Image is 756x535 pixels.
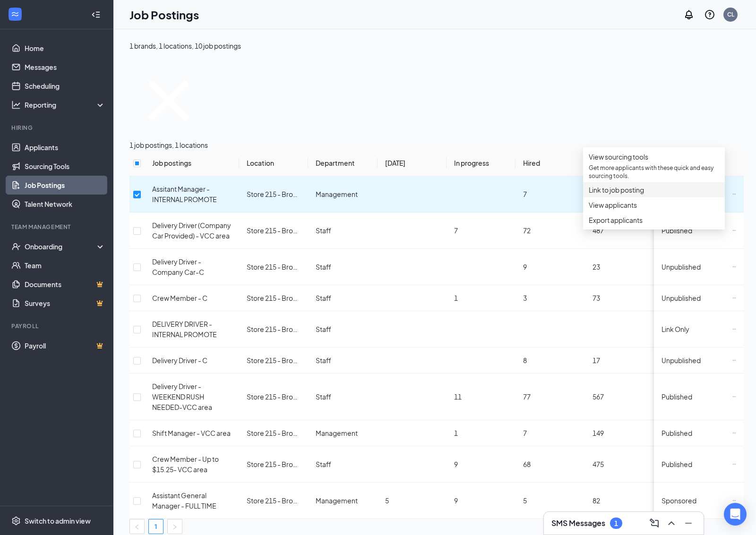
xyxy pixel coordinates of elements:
span: Management [316,190,358,198]
span: Delivery Driver - Company Car-C [152,257,204,276]
span: Published [661,392,692,401]
td: Store 215 - Brook [239,483,308,519]
button: right [167,519,182,534]
span: right [172,524,178,530]
div: Department [316,158,369,168]
span: Delivery Driver - WEEKEND RUSH NEEDED-VCC area [152,382,212,411]
span: Unpublished [661,356,701,365]
svg: Ellipses [732,431,736,435]
td: Management [308,176,377,212]
svg: Minimize [683,518,694,529]
td: Store 215 - Brook [239,311,308,348]
span: View sourcing tools [589,153,648,161]
svg: QuestionInfo [704,9,715,20]
span: 7 [454,226,458,235]
svg: WorkstreamLogo [10,9,20,19]
td: Store 215 - Brook [239,176,308,212]
a: Sourcing Tools [25,157,105,176]
span: 82 [593,496,600,505]
span: Delivery Driver - C [152,356,207,365]
a: SurveysCrown [25,294,105,313]
svg: Ellipses [732,265,736,269]
span: 7 [523,429,527,437]
span: 567 [593,392,604,401]
span: Unpublished [661,263,701,271]
span: 5 [385,496,389,505]
svg: Ellipses [732,192,736,196]
span: Sponsored [661,496,696,505]
span: 1 [454,294,458,302]
td: Store 215 - Brook [239,285,308,311]
span: Delivery Driver (Company Car Provided) - VCC area [152,221,231,240]
div: Location [247,158,301,168]
svg: Analysis [11,100,21,110]
td: Store 215 - Brook [239,249,308,285]
span: DELIVERY DRIVER -INTERNAL PROMOTE [152,320,217,339]
span: Store 215 - Brook [247,460,301,468]
svg: Collapse [91,10,101,19]
div: Job postings [152,158,232,168]
span: Staff [316,226,331,235]
span: Store 215 - Brook [247,294,301,302]
a: Scheduling [25,76,105,95]
svg: Ellipses [732,327,736,331]
div: CL [727,10,734,18]
button: Minimize [681,516,696,531]
td: Management [308,483,377,519]
span: 9 [523,263,527,271]
a: 1 [149,519,163,534]
td: Staff [308,249,377,285]
td: Staff [308,348,377,374]
span: 73 [593,294,600,302]
span: 5 [523,496,527,505]
td: Store 215 - Brook [239,420,308,446]
svg: Ellipses [732,499,736,502]
span: 7 [523,190,527,198]
span: View applicants [589,201,637,209]
span: Store 215 - Brook [247,496,301,505]
span: Staff [316,263,331,271]
a: Home [25,39,105,58]
span: Management [316,429,358,437]
button: left [129,519,145,534]
td: Staff [308,446,377,483]
td: Store 215 - Brook [239,374,308,420]
span: 9 [454,460,458,468]
span: 475 [593,460,604,468]
svg: Ellipses [732,395,736,399]
div: Switch to admin view [25,516,91,526]
span: left [134,524,140,530]
span: Staff [316,325,331,333]
button: ComposeMessage [647,516,662,531]
span: Published [661,460,692,468]
td: Store 215 - Brook [239,212,308,249]
span: Management [316,496,358,505]
td: Staff [308,285,377,311]
a: Talent Network [25,195,105,213]
span: 1 [454,429,458,437]
span: Store 215 - Brook [247,226,301,235]
div: Payroll [11,322,103,330]
td: Staff [308,311,377,348]
div: Team Management [11,223,103,231]
a: DocumentsCrown [25,275,105,294]
div: Hiring [11,124,103,132]
div: Onboarding [25,242,97,251]
svg: ChevronUp [666,518,677,529]
svg: Ellipses [732,296,736,300]
span: Staff [316,392,331,401]
svg: Settings [11,516,21,526]
li: Previous Page [129,519,145,534]
span: Store 215 - Brook [247,263,301,271]
span: Crew Member - Up to $15.25- VCC area [152,455,219,474]
th: [DATE] [378,150,447,176]
svg: ComposeMessage [649,518,660,529]
div: Open Intercom Messenger [724,503,747,526]
td: Store 215 - Brook [239,446,308,483]
span: 8 [523,356,527,365]
span: 3 [523,294,527,302]
span: Link to job posting [589,186,644,194]
a: Messages [25,58,105,76]
span: 11 [454,392,462,401]
span: Staff [316,356,331,365]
